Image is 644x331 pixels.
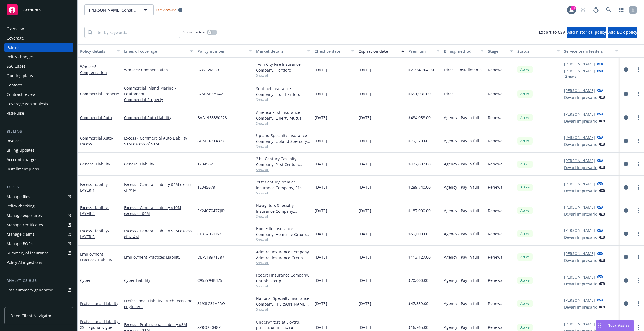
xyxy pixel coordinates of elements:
span: [PERSON_NAME] Construction [89,7,137,13]
span: Renewal [488,184,504,190]
span: Accounts [23,8,41,12]
button: 2 more [565,75,576,78]
button: Billing method [442,44,486,58]
a: Commercial Auto [80,115,112,120]
span: $70,000.00 [408,277,428,283]
span: $16,765.00 [408,324,428,330]
span: Renewal [488,277,504,283]
a: circleInformation [623,114,629,121]
a: General Liability [124,161,193,167]
div: Effective date [315,48,348,54]
span: [DATE] [359,277,371,283]
button: Policy details [78,44,122,58]
div: Quoting plans [7,71,33,80]
div: Coverage gap analysis [7,99,48,108]
div: Manage files [7,192,30,201]
div: Federal Insurance Company, Chubb Group [256,272,310,284]
a: more [635,184,642,191]
span: - Excess [80,135,113,146]
a: Professional Liability [80,301,118,306]
a: [PERSON_NAME] [564,135,595,140]
a: Invoices [4,136,73,145]
a: Devari Impresario [564,234,597,240]
div: Premium [408,48,433,54]
a: Devari Impresario [564,304,597,310]
div: 21st Century Premier Insurance Company, 21st Century Insurance Group, RT Specialty Insurance Serv... [256,179,310,191]
a: [PERSON_NAME] [564,111,595,117]
span: [DATE] [315,208,327,214]
a: Professional Liability - Architects and engineers [124,298,193,309]
a: [PERSON_NAME] [564,227,595,233]
span: $47,389.00 [408,301,428,306]
span: [DATE] [315,324,327,330]
a: circleInformation [623,184,629,191]
button: Export to CSV [539,27,565,38]
button: Status [515,44,562,58]
a: Switch app [616,4,627,15]
a: Manage BORs [4,239,73,248]
span: Agency - Pay in full [444,301,479,306]
span: Active [519,325,531,330]
a: [PERSON_NAME] [564,204,595,210]
span: $187,000.00 [408,208,431,214]
a: more [635,91,642,97]
a: Devari Impresario [564,165,597,170]
div: Tools [4,185,73,190]
span: - LAYER 1 [80,182,109,193]
span: Show all [256,121,310,126]
button: Lines of coverage [122,44,195,58]
span: Nova Assist [607,323,629,328]
div: 21st Century Casualty Company, 21st Century Insurance Group, RT Specialty Insurance Services, LLC... [256,156,310,167]
a: [PERSON_NAME] [564,181,595,187]
div: Policy checking [7,202,35,211]
a: Policies [4,43,73,52]
span: Show all [256,191,310,195]
a: [PERSON_NAME] [564,297,595,303]
a: Devari Impresario [564,211,597,217]
span: Show all [256,144,310,149]
button: Add BOR policy [608,27,637,38]
span: Renewal [488,254,504,260]
a: circleInformation [623,161,629,167]
span: Agency - Pay in full [444,161,479,167]
span: Agency - Pay in full [444,254,479,260]
span: 57WEVK0591 [197,67,221,73]
div: Manage claims [7,230,35,239]
span: Show all [256,261,310,265]
span: Renewal [488,324,504,330]
span: Renewal [488,231,504,237]
a: [PERSON_NAME] [564,68,595,74]
a: more [635,66,642,73]
div: Policies [7,43,20,52]
span: Renewal [488,67,504,73]
span: 1234567 [197,161,213,167]
div: Invoices [7,136,22,145]
span: Active [519,67,531,72]
a: Excess Liability [80,182,109,193]
div: Service team leaders [564,48,612,54]
span: Active [519,208,531,213]
span: 57SBABK8742 [197,91,223,97]
a: Devari Impresario [564,94,597,100]
div: Policy details [80,48,113,54]
span: $484,058.00 [408,115,431,120]
span: Show all [256,237,310,242]
a: circleInformation [623,230,629,237]
a: circleInformation [623,207,629,214]
a: Employment Practices Liability [124,254,193,260]
span: $79,670.00 [408,138,428,144]
a: [PERSON_NAME] [564,274,595,280]
span: Show all [256,167,310,172]
a: more [635,300,642,307]
span: [DATE] [359,208,371,214]
button: Add historical policy [567,27,606,38]
span: Active [519,115,531,120]
a: Report a Bug [590,4,601,15]
span: Active [519,185,531,190]
a: Excess - General Liability $10M excess of $4M [124,205,193,216]
span: [DATE] [359,91,371,97]
div: Billing method [444,48,477,54]
span: Show all [256,73,310,78]
span: [DATE] [315,138,327,144]
a: more [635,161,642,167]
